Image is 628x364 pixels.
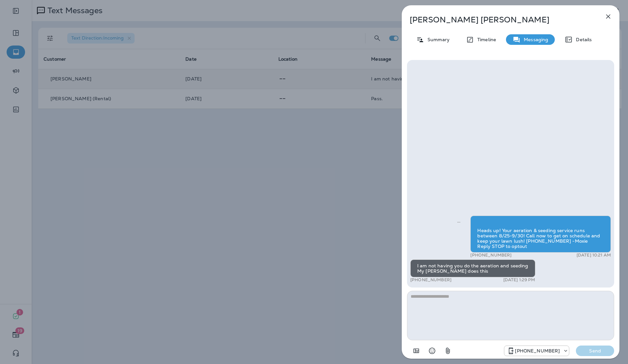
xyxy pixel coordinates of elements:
div: +1 (629) 306-8334 [504,347,569,355]
p: Messaging [520,37,548,42]
p: [PHONE_NUMBER] [515,348,560,353]
div: I am not having you do the aeration and seeding My [PERSON_NAME] does this [410,259,535,277]
img: twilio-download [477,219,483,225]
p: [PHONE_NUMBER] [410,277,452,283]
p: [PHONE_NUMBER] [470,253,512,258]
span: Sent [457,218,460,224]
p: [DATE] 1:29 PM [503,277,535,283]
p: [PERSON_NAME] [PERSON_NAME] [410,15,590,24]
p: Details [573,37,592,42]
p: Summary [424,37,450,42]
p: [DATE] 10:21 AM [577,253,611,258]
div: Heads up! Your aeration & seeding service runs between 8/25-9/30! Call now to get on schedule and... [470,215,611,253]
p: Timeline [474,37,496,42]
button: Add in a premade template [410,344,423,357]
button: Select an emoji [425,344,439,357]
